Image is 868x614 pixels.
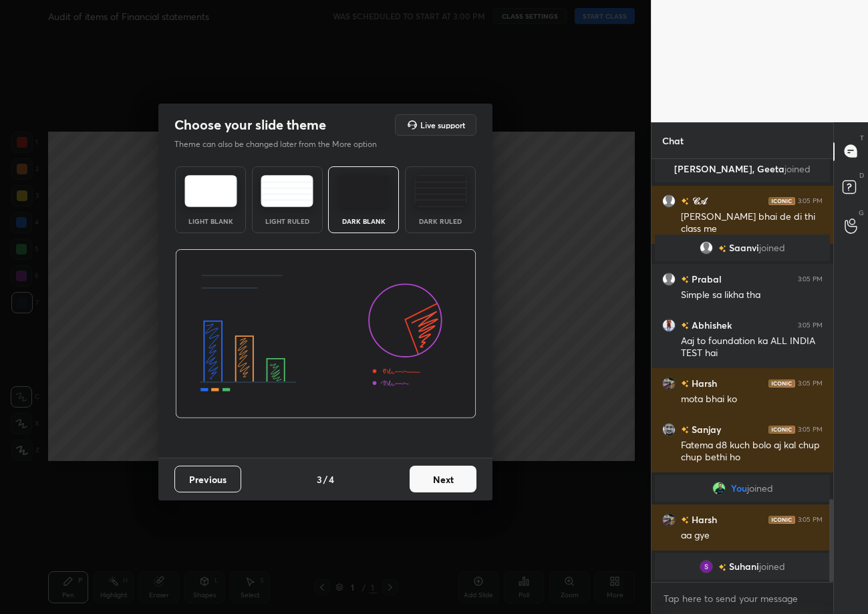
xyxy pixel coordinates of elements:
img: no-rating-badge.077c3623.svg [681,198,689,205]
div: 3:05 PM [798,379,823,387]
img: no-rating-badge.077c3623.svg [681,426,689,434]
span: You [731,483,747,494]
div: grid [652,159,833,583]
button: Previous [174,466,241,492]
img: 1b35794731b84562a3a543853852d57b.jpg [662,376,676,390]
img: lightTheme.e5ed3b09.svg [184,175,237,207]
div: 3:05 PM [798,275,823,283]
div: Light Ruled [261,218,314,224]
img: no-rating-badge.077c3623.svg [718,245,726,252]
span: joined [759,243,785,253]
img: iconic-dark.1390631f.png [768,515,795,523]
div: Dark Ruled [414,218,467,224]
img: 34c2f5a4dc334ab99cba7f7ce517d6b6.jpg [712,482,726,495]
h4: / [323,472,327,486]
img: 26c553a674e449728ac7224edc96bdc0.jpg [662,422,676,436]
h6: Abhishek [689,318,732,332]
h6: 𝒞𝒜 [689,194,706,208]
img: darkRuledTheme.de295e13.svg [414,175,467,207]
span: Saanvi [729,243,759,253]
div: [PERSON_NAME] bhai de di thi class me [681,210,823,236]
div: Simple sa likha tha [681,289,823,302]
button: Next [410,466,476,492]
p: Theme can also be changed later from the More option [174,138,391,150]
img: no-rating-badge.077c3623.svg [681,380,689,388]
img: iconic-dark.1390631f.png [768,379,795,387]
img: default.png [662,194,676,207]
h6: Harsh [689,512,717,526]
img: no-rating-badge.077c3623.svg [681,276,689,283]
img: iconic-dark.1390631f.png [768,196,795,204]
h4: 3 [317,472,322,486]
img: 1b35794731b84562a3a543853852d57b.jpg [662,512,676,526]
div: Aaj to foundation ka ALL INDIA TEST hai [681,335,823,360]
div: 3:05 PM [798,515,823,523]
h5: Live support [420,121,465,129]
img: 3 [700,560,713,573]
img: no-rating-badge.077c3623.svg [681,516,689,524]
h6: Prabal [689,272,722,286]
img: 6f68f2a55eb8455e922a5563743efcb3.jpg [662,318,676,331]
h6: Harsh [689,376,717,390]
div: aa gye [681,529,823,543]
img: default.png [662,272,676,285]
div: 3:05 PM [798,196,823,204]
p: T [860,133,864,143]
span: joined [759,561,785,572]
h6: Sanjay [689,422,721,436]
img: no-rating-badge.077c3623.svg [718,563,726,571]
img: darkTheme.f0cc69e5.svg [337,175,390,207]
div: Light Blank [184,218,237,224]
img: default.png [700,241,713,255]
div: Fatema d8 kuch bolo aj kal chup chup bethi ho [681,439,823,464]
p: D [859,170,864,180]
img: no-rating-badge.077c3623.svg [681,322,689,329]
div: mota bhai ko [681,393,823,406]
p: [PERSON_NAME], Geeta [663,164,822,174]
img: darkThemeBanner.d06ce4a2.svg [175,249,476,419]
span: joined [784,162,811,175]
div: 3:05 PM [798,425,823,433]
h2: Choose your slide theme [174,116,326,134]
p: G [859,208,864,218]
span: Suhani [729,561,759,572]
h4: 4 [329,472,334,486]
img: iconic-dark.1390631f.png [768,425,795,433]
span: joined [747,483,773,494]
img: lightRuledTheme.5fabf969.svg [261,175,313,207]
div: Dark Blank [337,218,390,224]
p: Chat [652,123,694,158]
div: 3:05 PM [798,321,823,329]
